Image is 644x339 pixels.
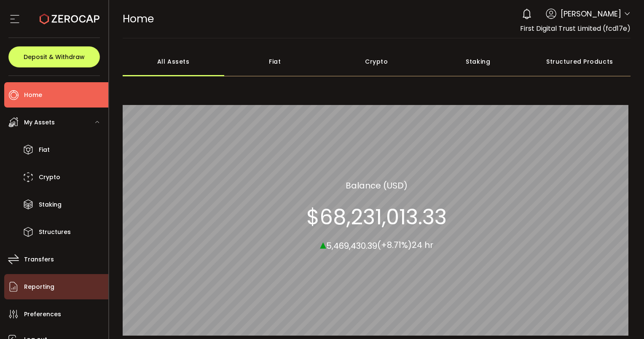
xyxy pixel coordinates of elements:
iframe: Chat Widget [602,299,644,339]
div: Structured Products [529,47,631,76]
button: Deposit & Withdraw [8,46,100,67]
span: [PERSON_NAME] [561,8,621,19]
span: Fiat [39,144,50,156]
span: Home [24,89,42,101]
div: Fiat [224,47,326,76]
span: Structures [39,226,71,238]
span: ▴ [320,235,326,253]
span: (+8.71%) [377,239,412,251]
span: 24 hr [412,239,433,251]
span: Deposit & Withdraw [24,54,85,60]
span: Home [123,11,154,26]
div: Staking [427,47,529,76]
span: My Assets [24,116,55,129]
span: Reporting [24,281,54,293]
section: Balance (USD) [346,179,408,191]
span: Crypto [39,171,60,183]
span: 5,469,430.39 [326,239,377,251]
div: Crypto [326,47,427,76]
span: Staking [39,199,62,211]
div: All Assets [123,47,224,76]
span: First Digital Trust Limited (fcd17e) [520,24,631,33]
span: Transfers [24,253,54,266]
span: Preferences [24,308,61,320]
section: $68,231,013.33 [306,204,447,229]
